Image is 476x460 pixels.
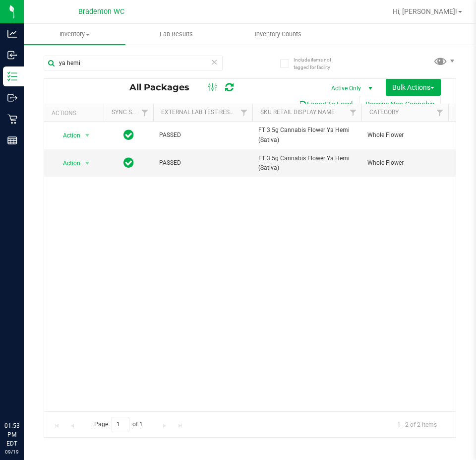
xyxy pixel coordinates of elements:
[7,29,17,39] inline-svg: Analytics
[86,417,151,432] span: Page of 1
[159,158,246,168] span: PASSED
[7,93,17,103] inline-svg: Outbound
[44,56,223,70] input: Search Package ID, Item Name, SKU, Lot or Part Number...
[258,126,356,144] span: FT 3.5g Cannabis Flower Ya Hemi (Sativa)
[241,30,315,39] span: Inventory Counts
[54,156,81,170] span: Action
[389,417,445,432] span: 1 - 2 of 2 items
[123,128,134,142] span: In Sync
[392,83,434,91] span: Bulk Actions
[432,104,448,121] a: Filter
[24,24,125,45] a: Inventory
[7,114,17,124] inline-svg: Retail
[52,110,100,117] div: Actions
[4,421,19,448] p: 01:53 PM EDT
[367,158,442,168] span: Whole Flower
[137,104,153,121] a: Filter
[112,417,129,432] input: 1
[161,109,239,116] a: External Lab Test Result
[112,109,150,116] a: Sync Status
[345,104,361,121] a: Filter
[393,7,457,15] span: Hi, [PERSON_NAME]!
[211,56,218,68] span: Clear
[129,82,199,93] span: All Packages
[24,30,125,39] span: Inventory
[236,104,252,121] a: Filter
[10,381,40,410] iframe: Resource center
[159,131,246,140] span: PASSED
[367,131,442,140] span: Whole Flower
[81,156,94,170] span: select
[227,24,329,45] a: Inventory Counts
[81,129,94,142] span: select
[7,135,17,145] inline-svg: Reports
[293,96,359,113] button: Export to Excel
[78,7,124,16] span: Bradenton WC
[146,30,206,39] span: Lab Results
[369,109,399,116] a: Category
[7,71,17,81] inline-svg: Inventory
[260,109,335,116] a: Sku Retail Display Name
[123,156,134,170] span: In Sync
[294,56,343,71] span: Include items not tagged for facility
[54,129,81,142] span: Action
[7,50,17,60] inline-svg: Inbound
[258,154,356,173] span: FT 3.5g Cannabis Flower Ya Hemi (Sativa)
[359,96,441,113] button: Receive Non-Cannabis
[4,448,19,456] p: 09/19
[386,79,441,96] button: Bulk Actions
[125,24,227,45] a: Lab Results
